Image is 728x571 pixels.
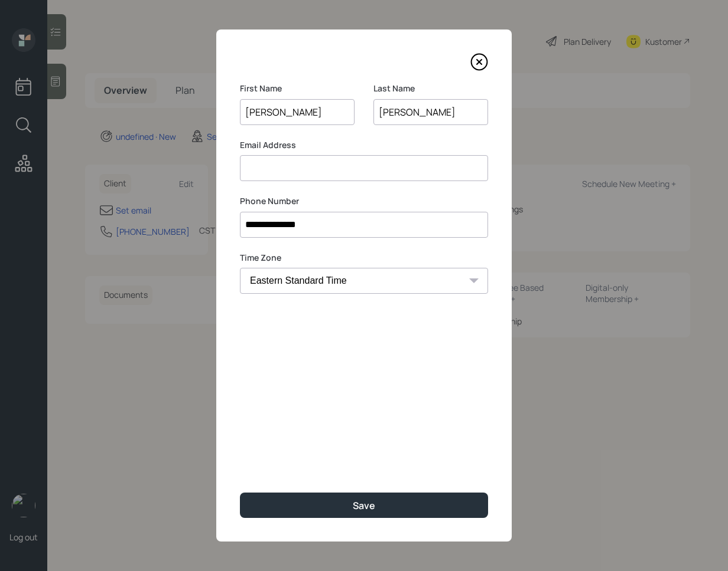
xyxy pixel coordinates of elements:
[240,195,488,207] label: Phone Number
[240,83,355,94] label: First Name
[240,139,488,151] label: Email Address
[353,499,375,512] div: Save
[373,83,488,94] label: Last Name
[240,252,488,264] label: Time Zone
[240,493,488,518] button: Save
